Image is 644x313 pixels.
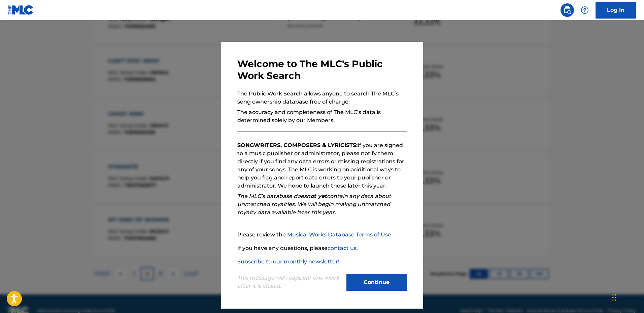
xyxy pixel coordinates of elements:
[237,58,407,82] h3: Welcome to The MLC's Public Work Search
[237,274,342,290] p: This message will reappear one week after it is closed.
[237,258,339,265] a: Subscribe to our monthly newsletter!
[287,231,391,238] a: Musical Works Database Terms of Use
[237,141,407,190] p: If you are signed to a music publisher or administrator, please notify them directly if you find ...
[561,3,574,17] a: Public Search
[237,108,407,124] p: The accuracy and completeness of The MLC’s data is determined solely by our Members.
[307,193,327,199] strong: not yet
[8,5,34,15] img: MLC Logo
[237,142,358,148] strong: SONGWRITERS, COMPOSERS & LYRICISTS:
[610,281,644,313] iframe: Chat Widget
[563,6,571,14] img: search
[578,3,591,17] div: Help
[237,244,407,252] p: If you have any questions, please .
[581,6,589,14] img: help
[237,193,391,216] em: The MLC’s database does contain any data about unmatched royalties. We will begin making unmatche...
[237,90,407,106] p: The Public Work Search allows anyone to search The MLC’s song ownership database free of charge.
[237,231,407,239] p: Please review the
[328,245,357,251] a: contact us
[596,2,636,19] a: Log In
[612,287,616,308] div: Drag
[346,274,407,291] button: Continue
